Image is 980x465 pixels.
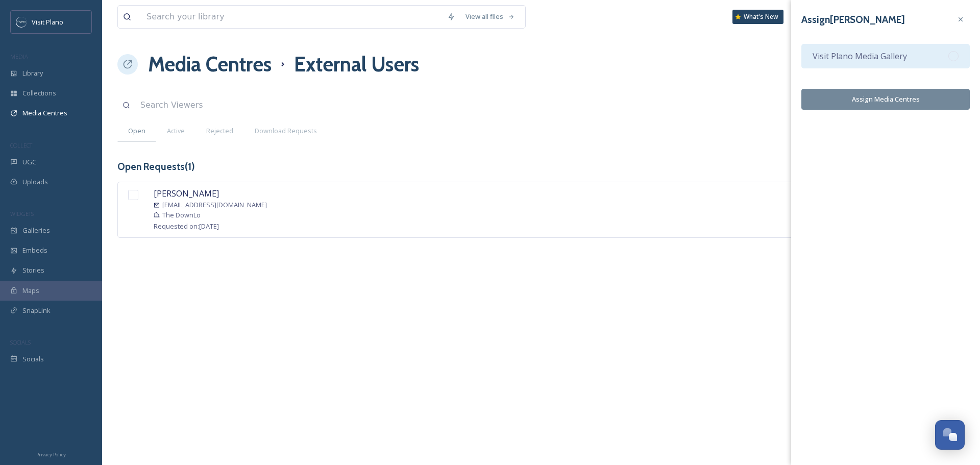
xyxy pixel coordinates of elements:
[255,126,317,136] span: Download Requests
[10,53,28,60] span: MEDIA
[141,6,442,28] input: Search your library
[22,226,50,235] span: Galleries
[162,200,267,210] span: [EMAIL_ADDRESS][DOMAIN_NAME]
[22,108,67,118] span: Media Centres
[206,126,233,136] span: Rejected
[22,157,36,167] span: UGC
[128,126,145,136] span: Open
[22,306,51,315] span: SnapLink
[22,88,56,98] span: Collections
[22,286,39,296] span: Maps
[148,49,272,80] a: Media Centres
[16,17,27,27] img: images.jpeg
[117,159,195,174] h3: Open Requests ( 1 )
[294,49,419,80] h1: External Users
[801,12,905,27] h3: Assign [PERSON_NAME]
[36,451,66,458] span: Privacy Policy
[10,210,34,217] span: WIDGETS
[22,177,48,187] span: Uploads
[162,210,201,220] span: The DownLo
[22,68,43,78] span: Library
[22,246,47,255] span: Embeds
[460,7,520,27] a: View all files
[10,338,31,346] span: SOCIALS
[154,188,219,199] span: [PERSON_NAME]
[135,94,373,116] input: Search Viewers
[10,141,32,149] span: COLLECT
[167,126,185,136] span: Active
[801,89,970,110] button: Assign Media Centres
[935,420,965,450] button: Open Chat
[36,448,66,460] a: Privacy Policy
[22,265,44,275] span: Stories
[32,17,63,27] span: Visit Plano
[813,50,907,62] span: Visit Plano Media Gallery
[154,222,219,231] span: Requested on: [DATE]
[732,10,783,24] a: What's New
[22,354,44,364] span: Socials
